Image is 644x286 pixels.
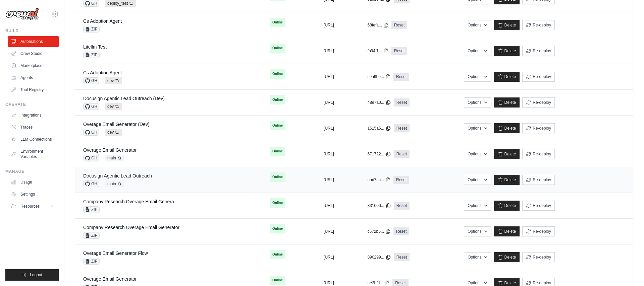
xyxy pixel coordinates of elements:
[494,97,520,108] a: Delete
[5,102,59,107] div: Operate
[83,199,178,204] a: Company Research Overage Email Genera...
[8,146,59,162] a: Environment Variables
[494,175,520,185] a: Delete
[270,95,285,104] span: Online
[368,280,390,286] button: ae2bfd...
[522,252,555,262] button: Re-deploy
[464,97,491,108] button: Options
[105,77,122,84] span: dev
[83,103,99,110] span: GH
[5,269,59,281] button: Logout
[464,201,491,211] button: Options
[494,149,520,159] a: Delete
[83,251,148,256] a: Overage Email Generator Flow
[270,18,285,27] span: Online
[394,253,410,261] a: Reset
[83,77,99,84] span: GH
[522,20,555,30] button: Re-deploy
[83,26,100,32] span: ZIP
[105,103,122,110] span: dev
[83,225,179,230] a: Company Research Overage Email Generator
[8,72,59,83] a: Agents
[105,129,122,136] span: dev
[522,97,555,108] button: Re-deploy
[8,189,59,200] a: Settings
[270,224,285,233] span: Online
[83,206,100,213] span: ZIP
[391,21,407,29] a: Reset
[368,22,389,28] button: 68fefa...
[83,129,99,136] span: GH
[83,44,107,50] a: Litellm Test
[522,72,555,82] button: Re-deploy
[393,176,409,184] a: Reset
[5,169,59,174] div: Manage
[494,72,520,82] a: Delete
[522,175,555,185] button: Re-deploy
[8,134,59,145] a: LLM Connections
[270,172,285,182] span: Online
[30,272,42,278] span: Logout
[368,48,389,54] button: fb94f1...
[368,74,391,79] button: c9a9be...
[8,110,59,121] a: Integrations
[5,28,59,33] div: Build
[368,126,391,131] button: 1515a5...
[8,201,59,212] button: Resources
[368,203,391,208] button: 33100d...
[8,177,59,188] a: Usage
[464,226,491,236] button: Options
[522,149,555,159] button: Re-deploy
[494,123,520,133] a: Delete
[394,98,410,106] a: Reset
[464,149,491,159] button: Options
[394,124,410,132] a: Reset
[464,20,491,30] button: Options
[391,47,407,55] a: Reset
[83,276,137,282] a: Overage Email Generator
[270,121,285,130] span: Online
[270,69,285,79] span: Online
[494,226,520,236] a: Delete
[83,232,100,239] span: ZIP
[83,258,100,265] span: ZIP
[464,175,491,185] button: Options
[105,155,124,161] span: main
[368,177,391,183] button: aad7ac...
[494,20,520,30] a: Delete
[83,147,137,153] a: Overage Email Generator
[270,276,285,285] span: Online
[270,44,285,53] span: Online
[394,202,410,210] a: Reset
[464,46,491,56] button: Options
[105,181,124,187] span: main
[5,8,39,20] img: Logo
[368,229,391,234] button: c672b5...
[8,60,59,71] a: Marketplace
[8,36,59,47] a: Automations
[393,73,409,81] a: Reset
[270,198,285,208] span: Online
[8,122,59,133] a: Traces
[83,70,122,75] a: Cs Adoption Agent
[83,181,99,187] span: GH
[494,252,520,262] a: Delete
[368,255,391,260] button: 890299...
[394,150,410,158] a: Reset
[83,18,122,24] a: Cs Adoption Agent
[368,151,391,157] button: 671722...
[83,52,100,58] span: ZIP
[522,226,555,236] button: Re-deploy
[494,201,520,211] a: Delete
[522,201,555,211] button: Re-deploy
[83,155,99,161] span: GH
[368,100,391,105] button: 48e7a0...
[464,252,491,262] button: Options
[83,173,152,178] a: Docusign Agentic Lead Outreach
[83,96,165,101] a: Docusign Agentic Lead Outreach (Dev)
[8,48,59,59] a: Crew Studio
[393,227,409,235] a: Reset
[270,147,285,156] span: Online
[270,250,285,259] span: Online
[494,46,520,56] a: Delete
